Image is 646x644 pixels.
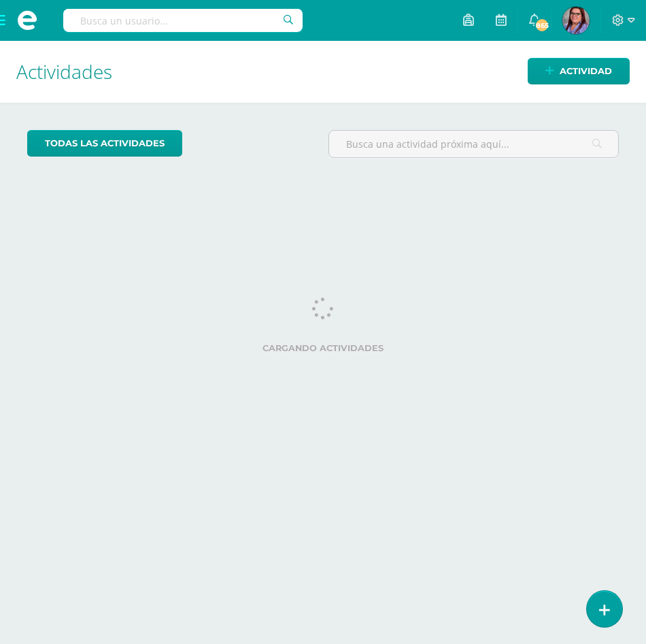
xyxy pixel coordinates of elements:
a: Actividad [528,58,630,84]
input: Busca una actividad próxima aquí... [329,131,618,157]
h1: Actividades [16,41,630,103]
label: Cargando actividades [27,343,619,353]
input: Busca un usuario... [63,9,303,32]
a: todas las Actividades [27,130,182,157]
img: d76661cb19da47c8721aaba634ec83f7.png [562,7,590,34]
span: 865 [534,18,549,33]
span: Actividad [560,59,612,84]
